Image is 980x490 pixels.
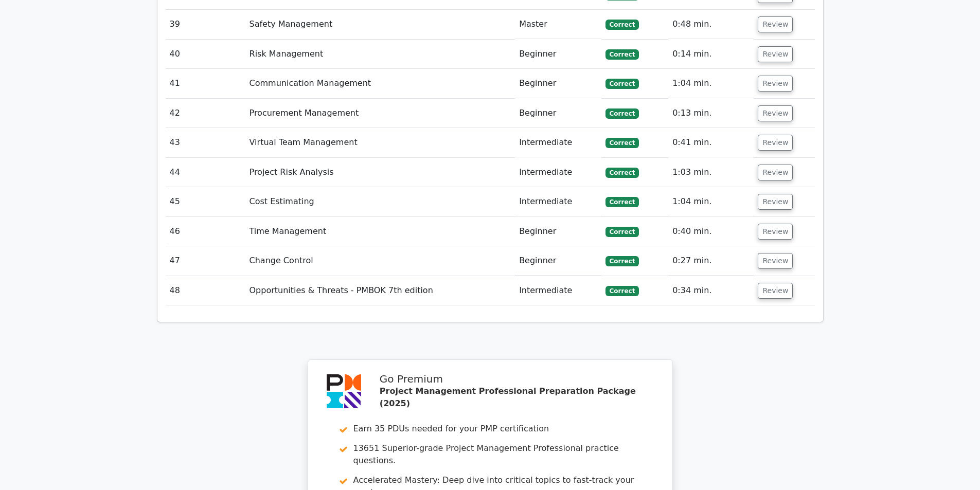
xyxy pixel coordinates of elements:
span: Correct [605,168,639,178]
button: Review [758,135,793,151]
button: Review [758,46,793,62]
td: 0:41 min. [668,128,754,157]
td: 48 [166,276,245,305]
td: Beginner [515,217,601,246]
td: Time Management [245,217,515,246]
span: Correct [605,197,639,207]
td: Opportunities & Threats - PMBOK 7th edition [245,276,515,305]
button: Review [758,16,793,32]
button: Review [758,105,793,121]
span: Correct [605,227,639,237]
span: Correct [605,79,639,89]
td: 46 [166,217,245,246]
td: Intermediate [515,128,601,157]
td: Master [515,10,601,39]
td: Communication Management [245,69,515,98]
td: 1:04 min. [668,69,754,98]
td: 43 [166,128,245,157]
td: 0:34 min. [668,276,754,305]
td: 47 [166,246,245,276]
td: 41 [166,69,245,98]
span: Correct [605,49,639,60]
td: Risk Management [245,40,515,69]
td: 0:13 min. [668,99,754,128]
td: Intermediate [515,158,601,187]
span: Correct [605,256,639,266]
td: Intermediate [515,276,601,305]
td: 39 [166,10,245,39]
td: Beginner [515,69,601,98]
td: Virtual Team Management [245,128,515,157]
td: Change Control [245,246,515,276]
span: Correct [605,286,639,296]
td: 0:48 min. [668,10,754,39]
td: Project Risk Analysis [245,158,515,187]
span: Correct [605,108,639,119]
td: Procurement Management [245,99,515,128]
td: Beginner [515,99,601,128]
td: 1:04 min. [668,187,754,216]
td: 44 [166,158,245,187]
button: Review [758,253,793,269]
td: Beginner [515,246,601,276]
td: 42 [166,99,245,128]
button: Review [758,224,793,240]
span: Correct [605,20,639,30]
button: Review [758,76,793,92]
td: 45 [166,187,245,216]
td: 0:27 min. [668,246,754,276]
td: Safety Management [245,10,515,39]
td: 0:14 min. [668,40,754,69]
td: 40 [166,40,245,69]
td: 1:03 min. [668,158,754,187]
button: Review [758,283,793,299]
span: Correct [605,138,639,148]
td: Intermediate [515,187,601,216]
td: 0:40 min. [668,217,754,246]
button: Review [758,194,793,210]
td: Beginner [515,40,601,69]
button: Review [758,165,793,180]
td: Cost Estimating [245,187,515,216]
